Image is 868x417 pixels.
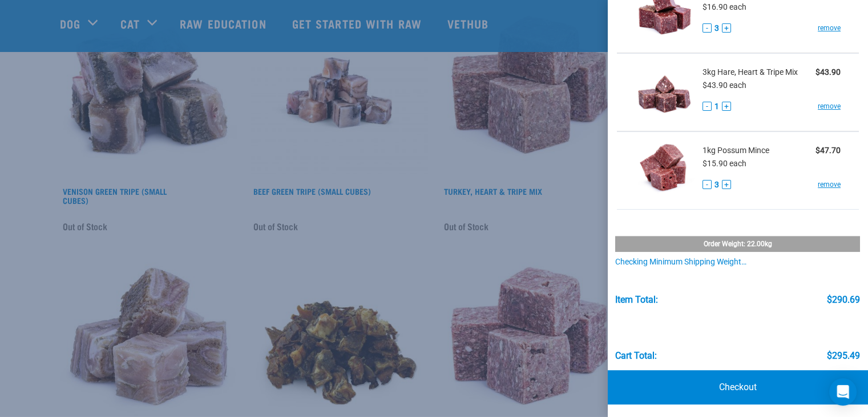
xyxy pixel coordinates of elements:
strong: $47.70 [815,146,841,155]
span: $16.90 each [703,2,746,11]
a: remove [818,23,841,33]
span: 1kg Possum Mince [703,145,769,157]
button: - [703,102,712,111]
strong: $43.90 [815,67,841,77]
div: Checking minimum shipping weight… [615,258,860,267]
div: Cart total: [615,351,657,361]
div: Open Intercom Messenger [829,378,857,406]
div: $290.69 [827,295,860,305]
div: Order weight: 22.00kg [615,236,860,252]
span: $15.90 each [703,159,746,168]
div: $295.49 [827,351,860,361]
button: - [703,180,712,189]
a: remove [818,101,841,111]
span: $43.90 each [703,81,746,90]
a: Checkout [608,370,868,404]
span: 3kg Hare, Heart & Tripe Mix [703,66,798,78]
img: Hare, Heart & Tripe Mix [635,63,694,122]
a: remove [818,179,841,190]
img: Possum Mince [635,141,694,200]
button: + [722,180,731,189]
button: - [703,23,712,33]
span: 3 [714,22,719,34]
div: Item Total: [615,295,658,305]
button: + [722,23,731,33]
button: + [722,102,731,111]
span: 3 [714,179,719,191]
span: 1 [714,101,719,113]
